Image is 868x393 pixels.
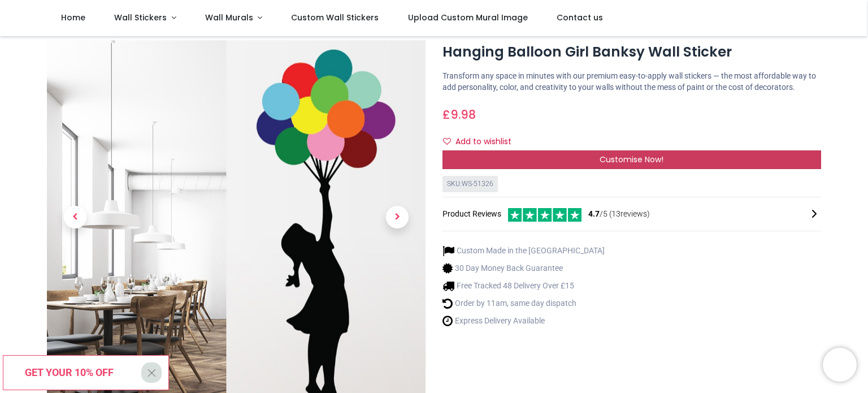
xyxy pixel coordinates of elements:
a: Previous [47,93,103,341]
span: Upload Custom Mural Image [408,12,528,23]
span: Wall Stickers [114,12,167,23]
span: /5 ( 13 reviews) [588,209,650,220]
span: Previous [64,206,86,228]
h1: Hanging Balloon Girl Banksy Wall Sticker [442,42,821,62]
p: Transform any space in minutes with our premium easy-to-apply wall stickers — the most affordable... [442,71,821,93]
span: £ [442,106,476,123]
span: Custom Wall Stickers [291,12,379,23]
span: 9.98 [450,106,476,123]
span: Next [386,206,409,228]
span: Home [61,12,85,23]
span: Customise Now! [600,154,663,165]
span: Wall Murals [205,12,253,23]
li: 30 Day Money Back Guarantee [442,262,605,274]
i: Add to wishlist [443,137,451,145]
li: Custom Made in the [GEOGRAPHIC_DATA] [442,245,605,257]
a: Next [369,93,426,341]
button: Add to wishlistAdd to wishlist [442,132,521,152]
span: 4.7 [588,209,600,218]
li: Express Delivery Available [442,315,605,327]
li: Order by 11am, same day dispatch [442,297,605,309]
span: Contact us [557,12,603,23]
div: SKU: WS-51326 [442,176,498,192]
li: Free Tracked 48 Delivery Over £15 [442,280,605,292]
iframe: Brevo live chat [823,348,857,382]
div: Product Reviews [442,206,821,222]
